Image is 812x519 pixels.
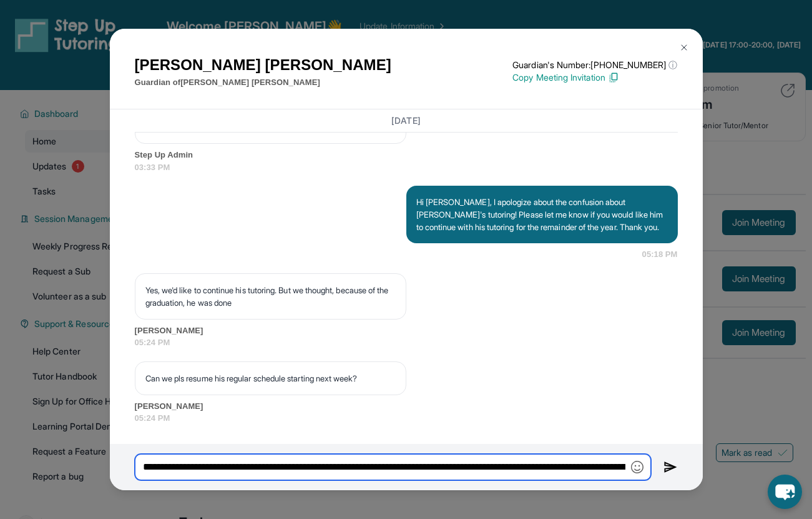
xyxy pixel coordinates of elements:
[145,284,396,309] p: Yes, we'd like to continue his tutoring. But we thought, because of the graduation, he was done
[135,76,391,89] p: Guardian of [PERSON_NAME] [PERSON_NAME]
[135,54,391,76] h1: [PERSON_NAME] [PERSON_NAME]
[668,59,677,71] span: ⓘ
[642,248,678,261] span: 05:18 PM
[135,400,678,413] span: [PERSON_NAME]
[512,71,677,84] p: Copy Meeting Invitation
[135,114,678,127] h3: [DATE]
[135,149,678,161] span: Step Up Admin
[135,325,678,337] span: [PERSON_NAME]
[679,43,689,53] img: Close Icon
[631,461,643,473] img: Emoji
[768,475,802,509] button: chat-button
[608,72,619,83] img: Copy Icon
[663,460,678,475] img: Send icon
[135,161,678,174] span: 03:33 PM
[416,196,668,233] p: Hi [PERSON_NAME], I apologize about the confusion about [PERSON_NAME]'s tutoring! Please let me k...
[145,372,396,385] p: Can we pls resume his regular schedule starting next week?
[135,412,678,425] span: 05:24 PM
[135,336,678,349] span: 05:24 PM
[512,59,677,71] p: Guardian's Number: [PHONE_NUMBER]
